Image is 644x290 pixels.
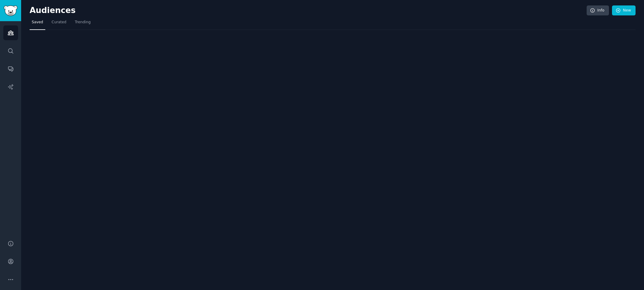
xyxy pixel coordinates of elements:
span: Curated [52,20,66,25]
a: Info [587,5,609,16]
a: Saved [30,18,45,30]
img: GummySearch logo [4,5,18,16]
span: Trending [75,20,91,25]
h2: Audiences [30,6,587,15]
a: New [612,5,636,16]
span: Saved [32,20,43,25]
a: Trending [73,18,93,30]
a: Curated [50,18,69,30]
